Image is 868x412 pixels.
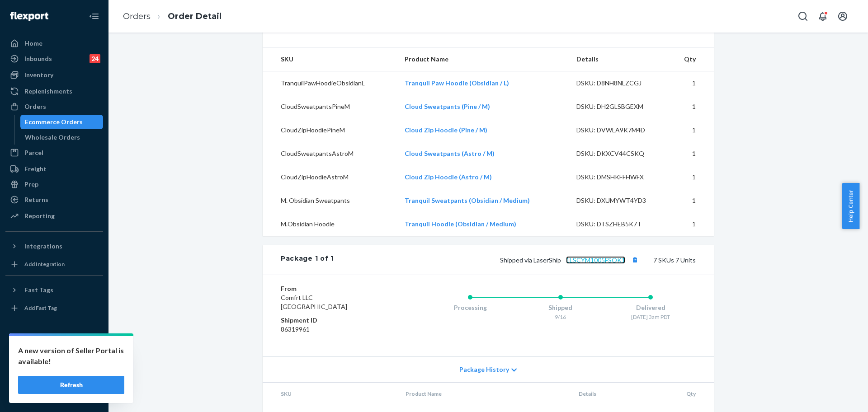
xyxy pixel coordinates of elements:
div: Inventory [24,70,53,80]
div: Freight [24,164,47,173]
div: Inbounds [24,54,52,63]
div: DSKU: DKXCV44CSKQ [576,149,661,158]
a: Orders [5,99,103,114]
div: Parcel [24,148,43,157]
a: Cloud Zip Hoodie (Astro / M) [405,173,492,181]
div: Shipped [515,303,606,312]
a: Freight [5,162,103,176]
td: CloudZipHoodieAstroM [263,165,397,189]
span: Comfrt LLC [GEOGRAPHIC_DATA] [281,294,347,310]
a: Tranquil Hoodie (Obsidian / Medium) [405,220,516,228]
td: 1 [668,118,714,142]
a: Add Integration [5,257,103,272]
td: 1 [668,142,714,165]
div: Wholesale Orders [25,133,80,142]
th: Qty [668,47,714,71]
div: Add Integration [24,260,65,268]
a: Orders [123,11,151,21]
a: Cloud Zip Hoodie (Pine / M) [405,126,487,134]
a: Tranquil Sweatpants (Obsidian / Medium) [405,197,530,204]
div: DSKU: DXUMYWT4YD3 [576,196,661,205]
div: Package 1 of 1 [281,254,334,266]
button: Refresh [18,376,124,394]
button: Open notifications [814,7,832,25]
a: Cloud Sweatpants (Pine / M) [405,103,490,110]
th: Details [571,383,671,405]
th: Product Name [397,47,569,71]
p: A new version of Seller Portal is available! [18,345,124,367]
a: Wholesale Orders [20,130,104,145]
td: 1 [668,165,714,189]
div: Reporting [24,211,55,220]
a: Reporting [5,209,103,223]
a: Talk to Support [5,356,103,370]
span: Package History [459,365,509,374]
div: Delivered [605,303,696,312]
button: Open account menu [834,7,852,25]
div: DSKU: DTSZHEB5K7T [576,220,661,229]
a: Cloud Sweatpants (Astro / M) [405,150,495,157]
a: Prep [5,177,103,192]
td: 1 [668,189,714,212]
a: Home [5,36,103,51]
a: Settings [5,341,103,355]
div: Ecommerce Orders [25,117,83,126]
div: DSKU: DMSHKFFHWFX [576,173,661,182]
td: 1 [668,71,714,95]
div: Returns [24,195,48,204]
th: SKU [263,47,397,71]
button: Close Navigation [85,7,103,25]
a: Add Fast Tag [5,301,103,315]
th: Qty [671,383,714,405]
div: Orders [24,102,46,111]
button: Open Search Box [794,7,812,25]
button: Give Feedback [5,387,103,401]
td: 1 [668,95,714,118]
a: Tranquil Paw Hoodie (Obsidian / L) [405,79,509,87]
th: SKU [263,383,398,405]
td: 1 [668,212,714,236]
img: Flexport logo [10,12,48,21]
div: Replenishments [24,87,72,96]
a: Ecommerce Orders [20,115,104,129]
button: Fast Tags [5,283,103,297]
td: M.Obsidian Hoodie [263,212,397,236]
div: 7 SKUs 7 Units [334,254,696,266]
button: Copy tracking number [629,254,641,266]
a: Replenishments [5,84,103,98]
div: Fast Tags [24,286,53,295]
td: TranquilPawHoodieObsidianL [263,71,397,95]
a: Inbounds24 [5,51,103,66]
a: Help Center [5,371,103,386]
th: Product Name [398,383,571,405]
div: Processing [425,303,515,312]
div: Integrations [24,242,62,251]
div: DSKU: D8NH8NLZCGJ [576,79,661,88]
dt: From [281,284,389,293]
span: Shipped via LaserShip [500,256,641,264]
a: Returns [5,192,103,207]
button: Help Center [842,183,859,229]
dd: 86319961 [281,325,389,334]
button: Integrations [5,239,103,253]
div: DSKU: DH2GLSBGEXM [576,102,661,111]
div: Add Fast Tag [24,304,57,312]
a: Parcel [5,145,103,160]
ol: breadcrumbs [116,3,229,30]
a: 1LSCYM1005FSOK1 [566,256,625,264]
a: Inventory [5,68,103,82]
div: 24 [90,54,100,63]
div: Home [24,39,42,48]
div: DSKU: DVWLA9K7M4D [576,126,661,135]
dt: Shipment ID [281,316,389,325]
a: Order Detail [168,11,222,21]
div: Prep [24,180,38,189]
td: CloudSweatpantsPineM [263,95,397,118]
div: 9/16 [515,313,606,321]
td: CloudSweatpantsAstroM [263,142,397,165]
div: [DATE] 3am PDT [605,313,696,321]
th: Details [569,47,669,71]
td: CloudZipHoodiePineM [263,118,397,142]
td: M. Obsidian Sweatpants [263,189,397,212]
